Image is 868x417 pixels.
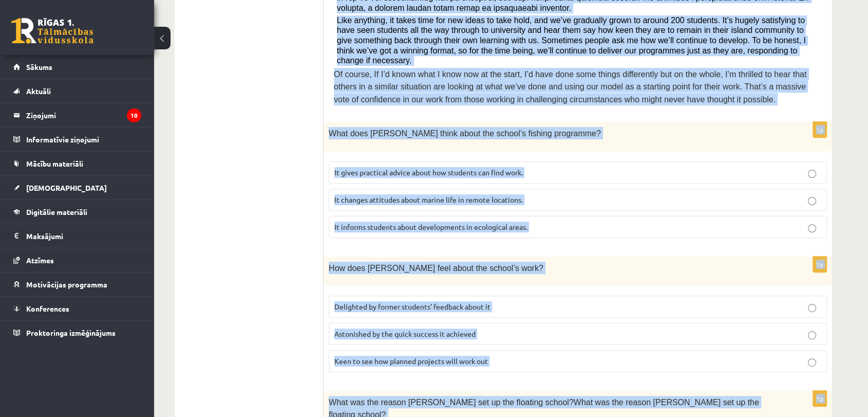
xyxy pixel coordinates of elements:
span: Of course, If I’d known what I know now at the start, I’d have done some things differently but o... [334,70,806,104]
input: It informs students about developments in ecological areas. [808,224,816,232]
a: Aktuāli [13,79,141,103]
a: Mācību materiāli [13,152,141,175]
span: Digitālie materiāli [26,207,87,216]
span: How does [PERSON_NAME] feel about the school’s work? [329,264,543,273]
input: Astonished by the quick success it achieved [808,331,816,339]
a: Rīgas 1. Tālmācības vidusskola [11,18,93,44]
span: Proktoringa izmēģinājums [26,328,116,337]
legend: Informatīvie ziņojumi [26,128,141,151]
i: 10 [127,108,141,122]
a: [DEMOGRAPHIC_DATA] [13,176,141,200]
a: Digitālie materiāli [13,200,141,224]
span: Keen to see how planned projects will work out [334,356,488,366]
a: Ziņojumi10 [13,103,141,127]
span: Motivācijas programma [26,280,107,289]
input: Keen to see how planned projects will work out [808,358,816,367]
span: Atzīmes [26,256,54,265]
a: Atzīmes [13,248,141,272]
span: It changes attitudes about marine life in remote locations. [334,195,523,204]
span: Aktuāli [26,86,51,96]
span: Konferences [26,304,69,313]
span: Delighted by former students’ feedback about it [334,302,490,311]
a: Maksājumi [13,224,141,248]
input: Delighted by former students’ feedback about it [808,304,816,312]
a: Informatīvie ziņojumi [13,128,141,151]
span: Mācību materiāli [26,159,83,168]
legend: Maksājumi [26,224,141,248]
a: Konferences [13,297,141,320]
input: It changes attitudes about marine life in remote locations. [808,197,816,205]
span: What does [PERSON_NAME] think about the school’s fishing programme? [329,129,601,138]
span: It gives practical advice about how students can find work. [334,168,523,177]
a: Proktoringa izmēģinājums [13,321,141,345]
span: [DEMOGRAPHIC_DATA] [26,183,107,192]
p: 1p [813,390,827,407]
p: 1p [813,121,827,138]
p: 1p [813,256,827,273]
span: Astonished by the quick success it achieved [334,329,476,338]
a: Sākums [13,55,141,79]
span: Sākums [26,62,52,71]
input: It gives practical advice about how students can find work. [808,170,816,178]
a: Motivācijas programma [13,273,141,296]
legend: Ziņojumi [26,103,141,127]
span: Like anything, it takes time for new ideas to take hold, and we’ve gradually grown to around 200 ... [337,16,806,65]
span: It informs students about developments in ecological areas. [334,222,527,231]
